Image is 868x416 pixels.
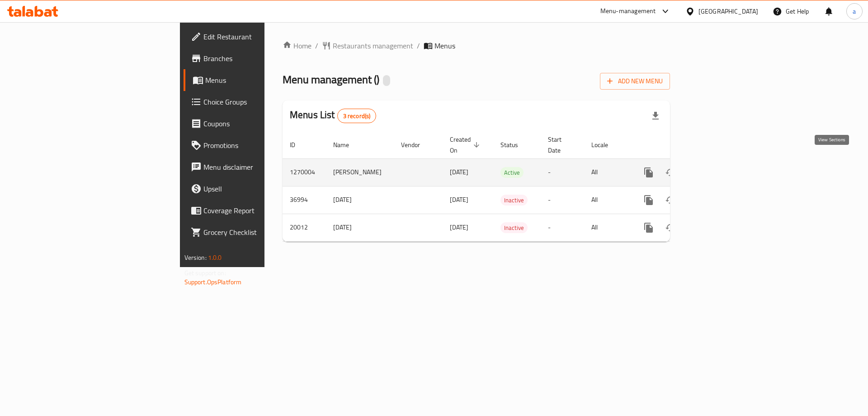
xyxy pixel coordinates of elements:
span: 1.0.0 [208,252,222,263]
span: Inactive [500,195,528,206]
span: Version: [184,252,207,263]
span: [DATE] [450,166,468,178]
span: Status [500,139,530,150]
button: Change Status [660,217,681,239]
td: [DATE] [326,186,394,214]
span: [DATE] [450,194,468,206]
a: Restaurants management [322,40,413,51]
button: Change Status [660,189,681,211]
span: [DATE] [450,221,468,233]
span: Name [333,139,361,150]
span: Menu disclaimer [203,162,318,172]
span: Active [500,167,524,178]
td: [DATE] [326,214,394,241]
span: Locale [591,139,620,150]
td: - [541,214,584,241]
span: Branches [203,53,318,64]
a: Support.OpsPlatform [184,276,242,288]
span: Created On [450,134,482,156]
span: Edit Restaurant [203,31,318,42]
a: Edit Restaurant [184,26,325,48]
td: [PERSON_NAME] [326,158,394,186]
table: enhanced table [283,131,732,242]
a: Promotions [184,134,325,156]
div: Total records count [337,109,377,123]
span: Upsell [203,183,318,194]
a: Upsell [184,178,325,200]
a: Menus [184,69,325,91]
span: Vendor [401,139,432,150]
button: Change Status [660,162,681,183]
td: All [584,214,631,241]
td: - [541,186,584,214]
span: Inactive [500,223,528,233]
a: Coverage Report [184,200,325,221]
td: All [584,158,631,186]
span: Choice Groups [203,96,318,107]
div: Export file [645,105,666,127]
span: 3 record(s) [338,112,376,120]
button: Add New Menu [600,73,670,90]
div: [GEOGRAPHIC_DATA] [698,6,758,16]
a: Branches [184,48,325,69]
span: Menus [434,40,455,51]
h2: Menus List [290,108,376,123]
span: Coupons [203,118,318,129]
a: Choice Groups [184,91,325,113]
a: Coupons [184,113,325,134]
a: Grocery Checklist [184,221,325,243]
span: Add New Menu [607,76,663,87]
span: Menus [205,75,318,86]
span: Restaurants management [333,40,413,51]
nav: breadcrumb [283,40,670,51]
span: Get support on: [184,267,226,279]
span: Start Date [548,134,573,156]
span: Grocery Checklist [203,227,318,238]
button: more [638,217,660,239]
div: Menu-management [600,6,656,17]
button: more [638,162,660,183]
span: Coverage Report [203,205,318,216]
td: - [541,158,584,186]
span: Promotions [203,140,318,151]
span: a [853,6,856,16]
a: Menu disclaimer [184,156,325,178]
li: / [417,40,420,51]
button: more [638,189,660,211]
th: Actions [631,131,732,159]
td: All [584,186,631,214]
span: ID [290,139,307,150]
div: Inactive [500,222,528,233]
span: Menu management ( ) [283,69,379,90]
